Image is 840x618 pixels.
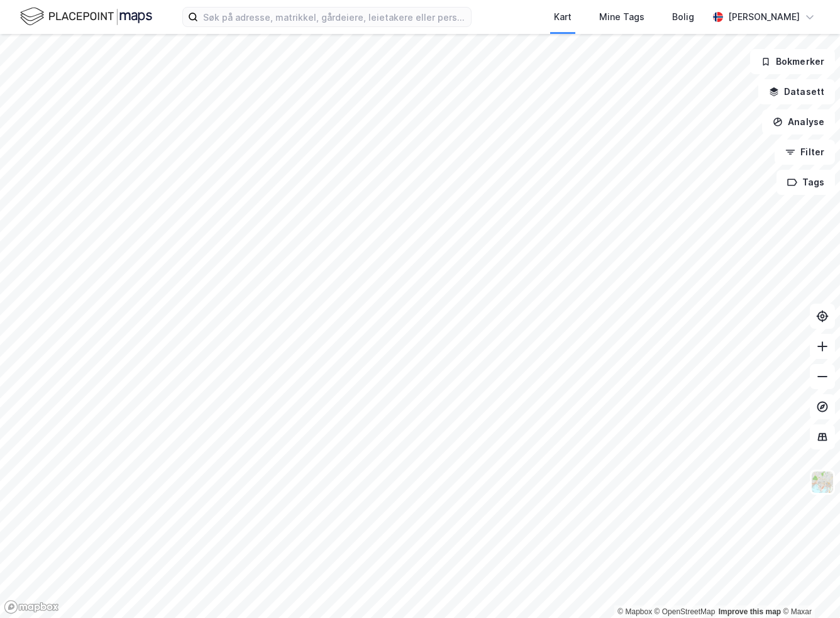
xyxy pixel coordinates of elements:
iframe: Chat Widget [777,558,840,618]
button: Bokmerker [750,49,835,74]
img: Z [810,470,834,494]
a: Mapbox [617,607,652,616]
div: Bolig [672,9,694,25]
a: Improve this map [719,607,781,616]
input: Søk på adresse, matrikkel, gårdeiere, leietakere eller personer [198,8,471,26]
button: Datasett [758,79,835,104]
div: Kart [554,9,572,25]
div: [PERSON_NAME] [728,9,800,25]
a: Mapbox homepage [4,600,59,614]
div: Mine Tags [599,9,644,25]
button: Tags [776,170,835,195]
img: logo.f888ab2527a4732fd821a326f86c7f29.svg [20,6,152,28]
button: Analyse [762,109,835,135]
a: OpenStreetMap [655,607,716,616]
button: Filter [775,140,835,165]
